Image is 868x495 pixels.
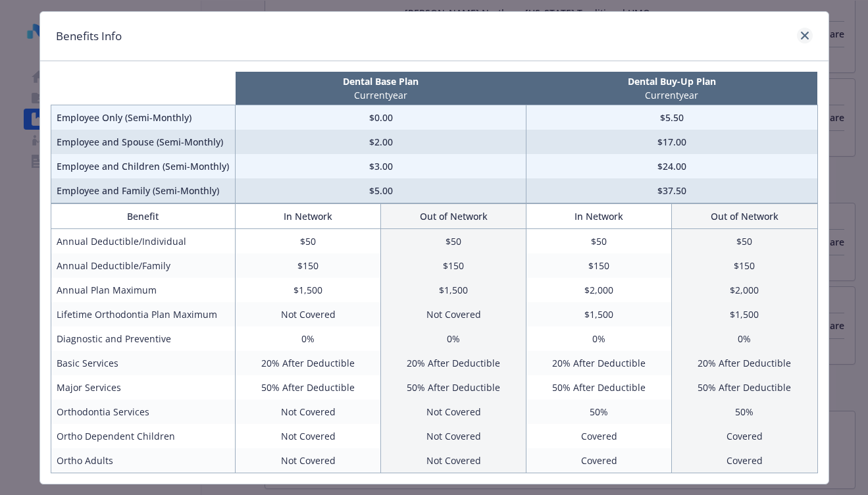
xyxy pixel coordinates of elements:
td: 50% After Deductible [381,375,526,400]
td: $50 [672,229,817,254]
td: 50% After Deductible [236,375,381,400]
td: $150 [236,253,381,278]
td: 50% After Deductible [672,375,817,400]
td: Major Services [51,375,236,400]
td: Not Covered [236,424,381,448]
h1: Benefits Info [56,28,122,45]
th: intentionally left blank [51,72,236,105]
td: $1,500 [526,302,672,326]
td: $3.00 [236,154,526,178]
td: $37.50 [526,178,817,203]
td: Not Covered [236,448,381,473]
td: 50% [672,400,817,424]
td: 20% After Deductible [526,351,672,375]
td: Employee and Family (Semi-Monthly) [51,178,236,203]
td: Not Covered [236,400,381,424]
td: Ortho Adults [51,448,236,473]
td: Employee Only (Semi-Monthly) [51,105,236,130]
td: Employee and Children (Semi-Monthly) [51,154,236,178]
p: Dental Base Plan [238,74,524,88]
td: $1,500 [672,302,817,326]
td: Not Covered [236,302,381,326]
th: Out of Network [672,204,817,229]
td: Orthodontia Services [51,400,236,424]
td: 20% After Deductible [672,351,817,375]
td: $150 [381,253,526,278]
td: Ortho Dependent Children [51,424,236,448]
td: $50 [236,229,381,254]
td: Annual Plan Maximum [51,278,236,302]
td: $2.00 [236,130,526,154]
td: 20% After Deductible [381,351,526,375]
td: $24.00 [526,154,817,178]
p: Current year [238,88,524,102]
td: Diagnostic and Preventive [51,326,236,351]
td: $150 [526,253,672,278]
a: close [797,28,813,43]
td: $2,000 [672,278,817,302]
td: $150 [672,253,817,278]
td: Not Covered [381,302,526,326]
td: Covered [672,448,817,473]
td: Covered [526,448,672,473]
td: 50% [526,400,672,424]
th: Benefit [51,204,236,229]
td: 0% [672,326,817,351]
div: compare plan details [39,11,829,484]
td: $50 [526,229,672,254]
td: $5.00 [236,178,526,203]
th: In Network [236,204,381,229]
th: In Network [526,204,672,229]
td: 0% [526,326,672,351]
td: $5.50 [526,105,817,130]
td: $1,500 [381,278,526,302]
td: Lifetime Orthodontia Plan Maximum [51,302,236,326]
td: 20% After Deductible [236,351,381,375]
td: Not Covered [381,400,526,424]
td: Annual Deductible/Family [51,253,236,278]
td: Covered [672,424,817,448]
p: Dental Buy-Up Plan [529,74,815,88]
td: Basic Services [51,351,236,375]
td: 0% [236,326,381,351]
td: 50% After Deductible [526,375,672,400]
td: Not Covered [381,424,526,448]
td: Covered [526,424,672,448]
td: $17.00 [526,130,817,154]
td: $0.00 [236,105,526,130]
td: $50 [381,229,526,254]
td: Not Covered [381,448,526,473]
p: Current year [529,88,815,102]
td: Annual Deductible/Individual [51,229,236,254]
th: Out of Network [381,204,526,229]
td: $2,000 [526,278,672,302]
td: 0% [381,326,526,351]
td: $1,500 [236,278,381,302]
td: Employee and Spouse (Semi-Monthly) [51,130,236,154]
